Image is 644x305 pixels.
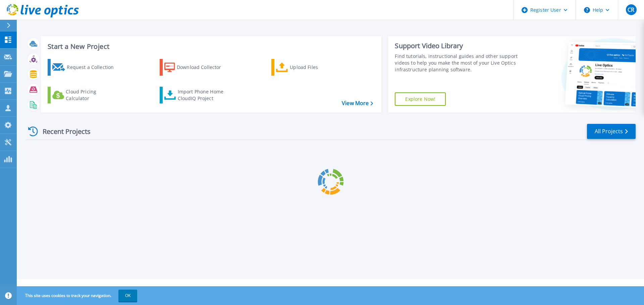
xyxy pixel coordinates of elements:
[66,88,119,102] div: Cloud Pricing Calculator
[48,87,122,103] a: Cloud Pricing Calculator
[628,7,634,12] span: CR
[160,59,234,76] a: Download Collector
[48,43,373,50] h3: Start a New Project
[48,59,122,76] a: Request a Collection
[395,42,521,50] div: Support Video Library
[18,290,137,302] span: This site uses cookies to track your navigation.
[67,61,120,74] div: Request a Collection
[342,100,373,106] a: View More
[177,61,230,74] div: Download Collector
[26,123,100,140] div: Recent Projects
[271,59,346,76] a: Upload Files
[395,53,521,73] div: Find tutorials, instructional guides and other support videos to help you make the most of your L...
[587,124,636,139] a: All Projects
[118,290,137,302] button: OK
[178,88,230,102] div: Import Phone Home CloudIQ Project
[395,92,446,106] a: Explore Now!
[290,61,343,74] div: Upload Files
